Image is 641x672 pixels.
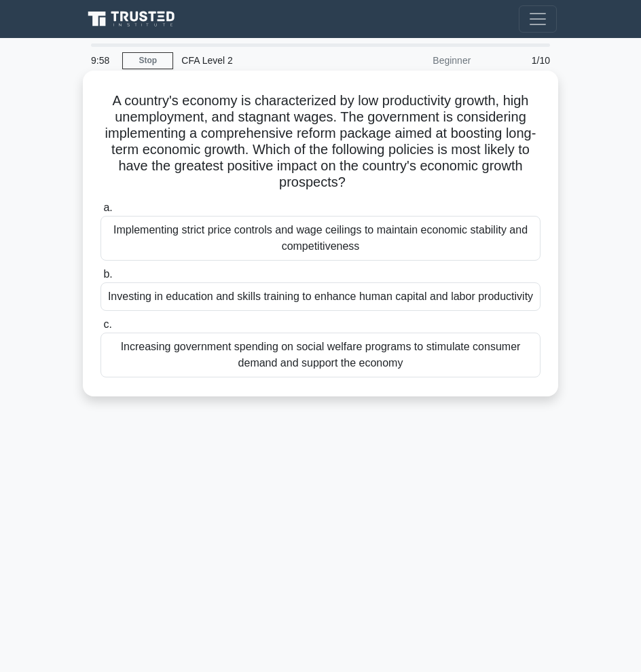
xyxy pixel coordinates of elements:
[479,47,558,74] div: 1/10
[103,268,112,280] span: b.
[103,202,112,213] span: a.
[122,52,173,69] a: Stop
[99,92,542,191] h5: A country's economy is characterized by low productivity growth, high unemployment, and stagnant ...
[83,47,122,74] div: 9:58
[173,47,360,74] div: CFA Level 2
[100,216,541,261] div: Implementing strict price controls and wage ceilings to maintain economic stability and competiti...
[519,5,557,33] button: Toggle navigation
[100,333,541,377] div: Increasing government spending on social welfare programs to stimulate consumer demand and suppor...
[100,282,541,311] div: Investing in education and skills training to enhance human capital and labor productivity
[360,47,479,74] div: Beginner
[103,318,111,330] span: c.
